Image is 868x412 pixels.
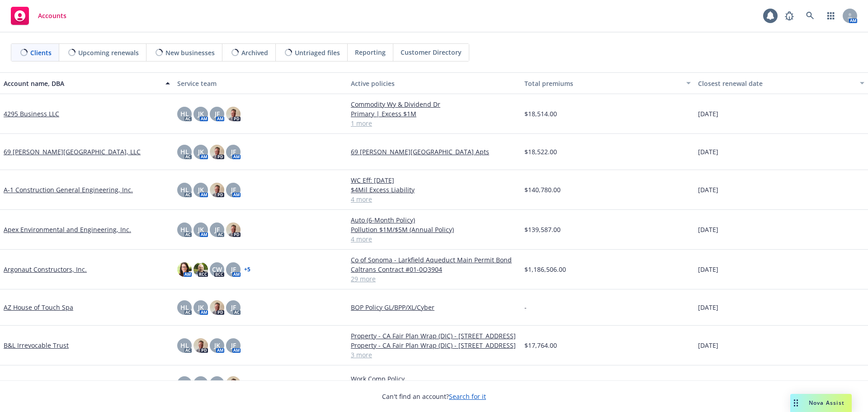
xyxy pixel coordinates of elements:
[524,379,553,388] span: $2,390.00
[351,147,517,156] a: 69 [PERSON_NAME][GEOGRAPHIC_DATA] Apts
[382,392,486,401] span: Can't find an account?
[351,185,517,194] a: $4Mil Excess Liability
[524,147,557,156] span: $18,522.00
[4,379,60,388] a: Desert MVMT, LLC:
[401,47,462,57] span: Customer Directory
[214,379,220,388] span: JK
[174,72,347,94] button: Service team
[4,225,131,234] a: Apex Environmental and Engineering, Inc.
[4,109,59,118] a: 4295 Business LLC
[215,225,220,234] span: JF
[198,109,204,118] span: JK
[4,341,69,350] a: B&L Irrevocable Trust
[351,175,517,185] a: WC Eff: [DATE]
[347,72,521,94] button: Active policies
[521,72,694,94] button: Total premiums
[698,109,718,118] span: [DATE]
[226,223,241,237] img: photo
[180,341,189,350] span: HL
[241,48,268,57] span: Archived
[210,145,224,159] img: photo
[698,265,718,274] span: [DATE]
[351,118,517,128] a: 1 more
[351,215,517,225] a: Auto (6-Month Policy)
[524,185,561,194] span: $140,780.00
[694,72,868,94] button: Closest renewal date
[197,379,205,388] span: HL
[226,107,241,121] img: photo
[698,79,854,88] div: Closest renewal date
[231,147,236,156] span: JF
[180,185,189,194] span: HL
[351,255,517,265] a: Co of Sonoma - Larkfield Aqueduct Main Permit Bond
[524,79,681,88] div: Total premiums
[822,7,840,25] a: Switch app
[524,109,557,118] span: $18,514.00
[698,303,718,312] span: [DATE]
[355,47,386,57] span: Reporting
[524,265,566,274] span: $1,186,506.00
[180,109,189,118] span: HL
[231,185,236,194] span: JF
[177,262,192,277] img: photo
[180,303,189,312] span: HL
[193,262,208,277] img: photo
[351,331,517,341] a: Property - CA Fair Plan Wrap (DIC) - [STREET_ADDRESS]
[698,341,718,350] span: [DATE]
[231,341,236,350] span: JF
[790,394,852,412] button: Nova Assist
[4,303,73,312] a: AZ House of Touch Spa
[698,379,718,388] span: [DATE]
[231,303,236,312] span: JF
[78,48,139,57] span: Upcoming renewals
[698,225,718,234] span: [DATE]
[4,185,133,194] a: A-1 Construction General Engineering, Inc.
[212,265,222,274] span: CW
[180,225,189,234] span: HL
[198,303,204,312] span: JK
[698,147,718,156] span: [DATE]
[198,225,204,234] span: JK
[809,399,844,407] span: Nova Assist
[165,48,215,57] span: New businesses
[244,267,250,272] a: + 5
[4,265,87,274] a: Argonaut Constructors, Inc.
[351,265,517,274] a: Caltrans Contract #01-0Q3904
[4,147,141,156] a: 69 [PERSON_NAME][GEOGRAPHIC_DATA], LLC
[351,194,517,204] a: 4 more
[198,147,204,156] span: JK
[193,338,208,353] img: photo
[351,350,517,360] a: 3 more
[351,274,517,284] a: 29 more
[295,48,340,57] span: Untriaged files
[351,374,517,384] a: Work Comp Policy
[226,376,241,391] img: photo
[38,12,66,19] span: Accounts
[698,185,718,194] span: [DATE]
[7,3,70,28] a: Accounts
[524,225,561,234] span: $139,587.00
[180,147,189,156] span: HL
[214,341,220,350] span: JK
[182,379,187,388] span: JF
[231,265,236,274] span: JF
[351,341,517,350] a: Property - CA Fair Plan Wrap (DIC) - [STREET_ADDRESS]
[449,392,486,401] a: Search for it
[524,303,527,312] span: -
[177,79,344,88] div: Service team
[4,79,160,88] div: Account name, DBA
[351,234,517,244] a: 4 more
[210,300,224,315] img: photo
[351,303,517,312] a: BOP Policy GL/BPP/XL/Cyber
[210,183,224,197] img: photo
[351,79,517,88] div: Active policies
[30,48,52,57] span: Clients
[524,341,557,350] span: $17,764.00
